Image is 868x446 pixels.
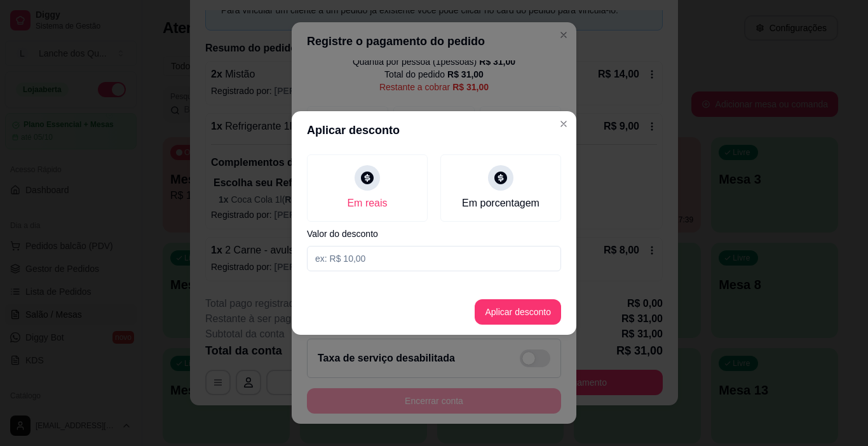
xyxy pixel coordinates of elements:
[292,111,576,149] header: Aplicar desconto
[462,196,539,211] div: Em porcentagem
[307,229,561,238] label: Valor do desconto
[475,299,561,325] button: Aplicar desconto
[307,246,561,271] input: Valor do desconto
[347,196,387,211] div: Em reais
[553,114,574,134] button: Close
